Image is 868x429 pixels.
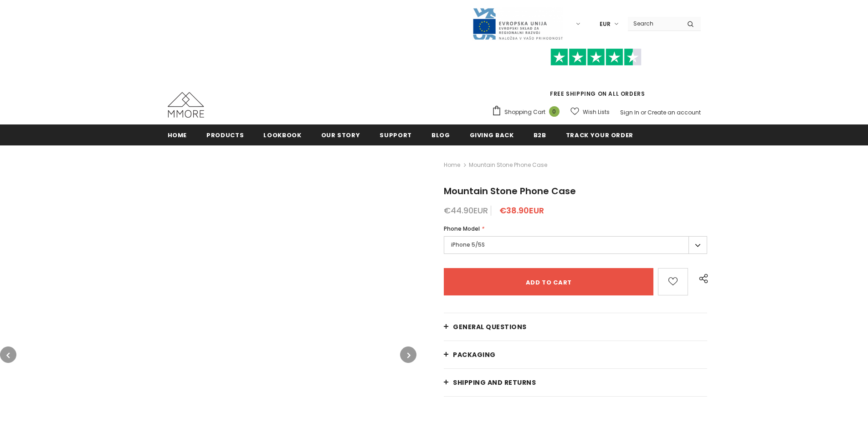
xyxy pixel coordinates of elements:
a: Javni Razpis [472,20,563,27]
span: FREE SHIPPING ON ALL ORDERS [492,52,701,98]
a: Our Story [321,124,360,145]
a: support [380,124,412,145]
span: Shipping and returns [453,378,536,387]
a: Home [444,160,460,171]
span: Mountain Stone Phone Case [469,160,547,171]
span: Track your order [566,131,633,140]
span: €44.90EUR [444,205,488,216]
a: Track your order [566,124,633,145]
a: General Questions [444,313,707,341]
span: Mountain Stone Phone Case [444,185,576,197]
span: 0 [549,106,560,117]
img: Trust Pilot Stars [550,48,642,66]
a: Home [168,124,187,145]
span: B2B [534,131,546,140]
label: iPhone 5/5S [444,236,707,254]
span: Wish Lists [583,108,610,117]
span: Shopping Cart [504,108,545,117]
span: or [641,109,646,116]
a: Products [206,124,244,145]
span: Products [206,131,244,140]
span: support [380,131,412,140]
a: Wish Lists [570,104,610,120]
img: Javni Razpis [472,7,563,41]
a: Sign In [620,109,639,116]
span: Phone Model [444,225,480,233]
input: Search Site [628,17,680,30]
a: Blog [431,124,450,145]
a: Create an account [647,109,701,116]
a: Shopping Cart 0 [492,105,564,119]
iframe: Customer reviews powered by Trustpilot [492,66,701,89]
span: Blog [431,131,450,140]
span: Our Story [321,131,360,140]
a: Shipping and returns [444,369,707,396]
span: €38.90EUR [499,205,544,216]
span: Giving back [470,131,514,140]
span: PACKAGING [453,350,496,359]
a: B2B [534,124,546,145]
span: EUR [600,20,611,29]
input: Add to cart [444,268,653,295]
a: Giving back [470,124,514,145]
span: Home [168,131,187,140]
span: Lookbook [263,131,301,140]
a: Lookbook [263,124,301,145]
a: PACKAGING [444,341,707,368]
img: MMORE Cases [168,92,204,118]
span: General Questions [453,322,527,331]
